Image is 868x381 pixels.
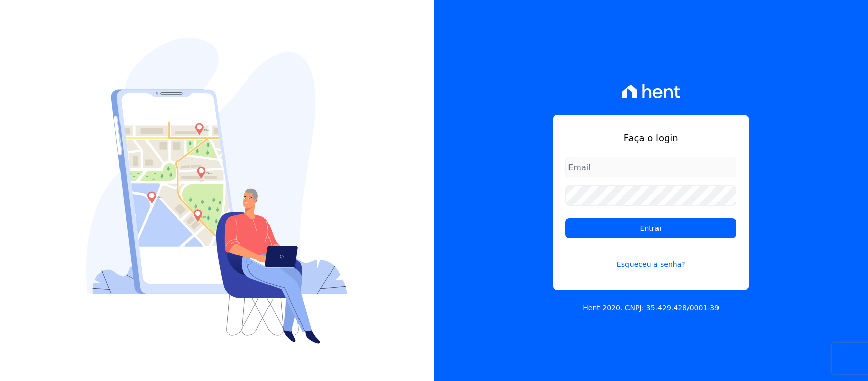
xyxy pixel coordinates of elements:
h1: Faça o login [565,131,736,145]
a: Esqueceu a senha? [565,247,736,270]
input: Entrar [565,218,736,238]
p: Hent 2020. CNPJ: 35.429.428/0001-39 [583,303,719,313]
img: Login [86,38,348,344]
input: Email [565,157,736,177]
